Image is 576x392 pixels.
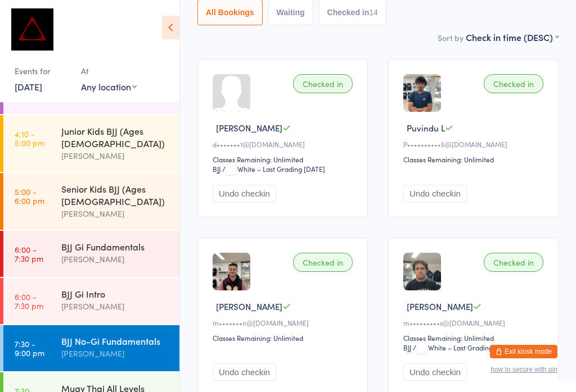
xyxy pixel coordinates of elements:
[81,80,137,93] div: Any location
[407,122,445,134] span: Puvindu L
[61,288,170,300] div: BJJ Gi Intro
[15,129,44,147] time: 4:10 - 5:00 pm
[61,149,170,162] div: [PERSON_NAME]
[369,8,378,17] div: 14
[61,183,170,207] div: Senior Kids BJJ (Ages [DEMOGRAPHIC_DATA])
[216,122,282,134] span: [PERSON_NAME]
[216,300,282,312] span: [PERSON_NAME]
[61,347,170,360] div: [PERSON_NAME]
[403,253,441,290] img: image1740472789.png
[15,187,44,205] time: 5:00 - 6:00 pm
[61,207,170,220] div: [PERSON_NAME]
[81,62,137,80] div: At
[490,366,557,373] button: how to secure with pin
[213,253,250,290] img: image1665036357.png
[213,318,356,327] div: m•••••••n@[DOMAIN_NAME]
[213,164,220,174] div: BJJ
[438,32,463,43] label: Sort by
[403,154,547,164] div: Classes Remaining: Unlimited
[213,333,356,343] div: Classes Remaining: Unlimited
[403,318,547,327] div: m•••••••••s@[DOMAIN_NAME]
[407,300,473,312] span: [PERSON_NAME]
[293,74,353,93] div: Checked in
[403,139,547,149] div: P••••••••••5@[DOMAIN_NAME]
[403,363,467,381] button: Undo checkin
[61,253,170,266] div: [PERSON_NAME]
[15,292,43,310] time: 6:00 - 7:30 pm
[484,253,543,272] div: Checked in
[466,31,559,43] div: Check in time (DESC)
[11,8,53,51] img: Dominance MMA Thomastown
[3,173,179,230] a: 5:00 -6:00 pmSenior Kids BJJ (Ages [DEMOGRAPHIC_DATA])[PERSON_NAME]
[3,231,179,277] a: 6:00 -7:30 pmBJJ Gi Fundamentals[PERSON_NAME]
[213,185,276,202] button: Undo checkin
[403,185,467,202] button: Undo checkin
[413,343,516,352] span: / White – Last Grading [DATE]
[293,253,353,272] div: Checked in
[15,62,70,80] div: Events for
[403,333,547,343] div: Classes Remaining: Unlimited
[484,74,543,93] div: Checked in
[61,300,170,313] div: [PERSON_NAME]
[222,164,325,174] span: / White – Last Grading [DATE]
[3,115,179,172] a: 4:10 -5:00 pmJunior Kids BJJ (Ages [DEMOGRAPHIC_DATA])[PERSON_NAME]
[403,74,441,112] img: image1737155334.png
[3,278,179,324] a: 6:00 -7:30 pmBJJ Gi Intro[PERSON_NAME]
[213,363,276,381] button: Undo checkin
[15,245,43,263] time: 6:00 - 7:30 pm
[213,154,356,164] div: Classes Remaining: Unlimited
[213,139,356,149] div: d•••••••1@[DOMAIN_NAME]
[61,125,170,149] div: Junior Kids BJJ (Ages [DEMOGRAPHIC_DATA])
[3,325,179,371] a: 7:30 -9:00 pmBJJ No-Gi Fundamentals[PERSON_NAME]
[490,345,557,358] button: Exit kiosk mode
[403,343,411,352] div: BJJ
[61,335,170,347] div: BJJ No-Gi Fundamentals
[61,240,170,253] div: BJJ Gi Fundamentals
[15,339,44,357] time: 7:30 - 9:00 pm
[15,80,42,93] a: [DATE]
